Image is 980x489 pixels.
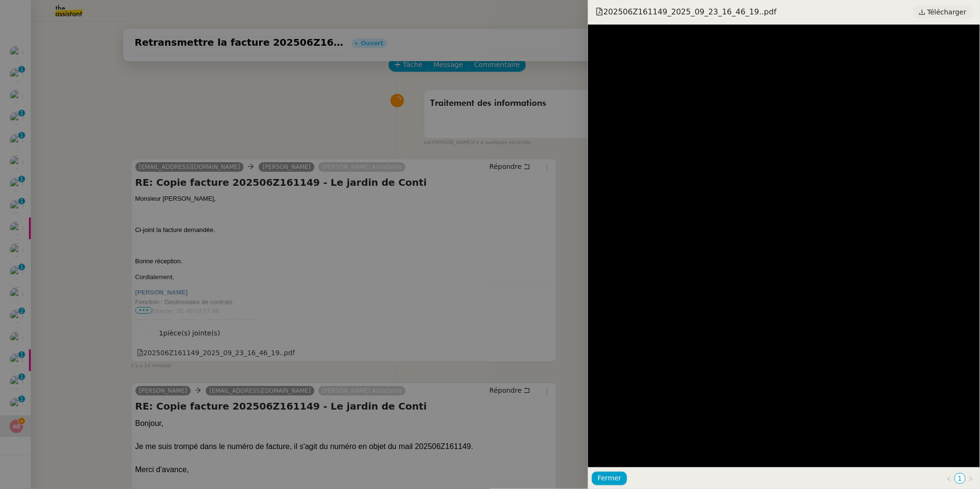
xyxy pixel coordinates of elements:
[954,473,966,484] li: 1
[913,5,972,19] a: Télécharger
[944,473,954,484] button: Page précédente
[598,473,621,484] span: Fermer
[928,6,967,18] span: Télécharger
[955,474,965,483] a: 1
[966,473,976,484] button: Page suivante
[592,472,627,485] button: Fermer
[596,7,777,17] span: 202506Z161149_2025_09_23_16_46_19..pdf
